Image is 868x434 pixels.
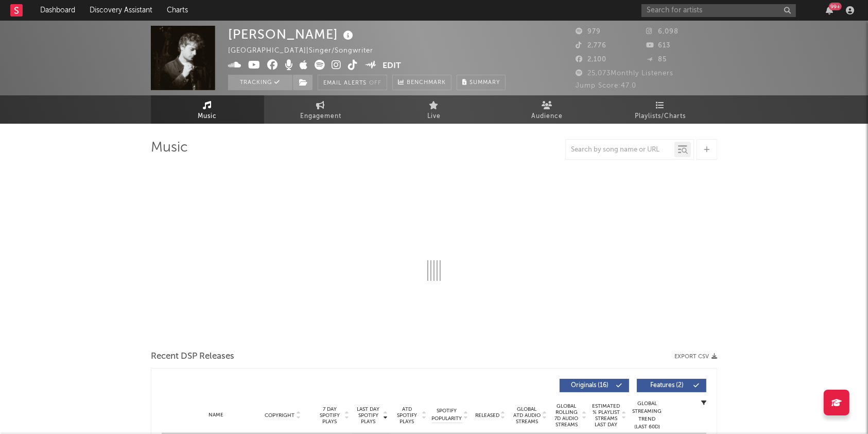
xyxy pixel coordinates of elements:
span: Global Rolling 7D Audio Streams [552,403,581,428]
button: Summary [457,75,506,90]
span: Estimated % Playlist Streams Last Day [592,403,620,428]
span: Engagement [300,110,341,123]
a: Engagement [264,95,377,124]
span: Audience [532,110,563,123]
span: 2,776 [576,42,606,49]
em: Off [369,80,381,86]
button: 99+ [826,6,833,14]
button: Originals(16) [560,379,629,392]
span: 25,073 Monthly Listeners [576,70,673,77]
div: [PERSON_NAME] [228,26,356,43]
span: 613 [647,42,671,49]
span: Jump Score: 47.0 [576,82,636,89]
span: Recent DSP Releases [151,350,234,363]
span: Copyright [265,412,294,419]
span: Music [198,110,217,123]
span: Playlists/Charts [635,110,686,123]
div: [GEOGRAPHIC_DATA] | Singer/Songwriter [228,45,385,57]
span: Global ATD Audio Streams [513,406,541,425]
a: Audience [491,95,604,124]
span: 6,098 [647,28,679,35]
span: Originals ( 16 ) [566,382,614,389]
button: Features(2) [637,379,706,392]
span: 85 [647,56,667,63]
div: Global Streaming Trend (Last 60D) [632,400,663,431]
span: Benchmark [407,77,446,89]
button: Edit [383,60,402,73]
button: Export CSV [674,354,717,360]
span: Live [427,110,441,123]
input: Search by song name or URL [566,146,674,154]
div: 99 + [829,3,842,10]
a: Benchmark [392,75,452,90]
span: Released [475,412,499,419]
span: Spotify Popularity [432,407,462,423]
span: 2,100 [576,56,606,63]
button: Tracking [228,75,292,90]
div: Name [182,411,250,419]
a: Playlists/Charts [604,95,717,124]
span: ATD Spotify Plays [393,406,421,425]
span: Summary [470,80,500,86]
span: 7 Day Spotify Plays [316,406,343,425]
span: Last Day Spotify Plays [355,406,382,425]
button: Email AlertsOff [318,75,387,90]
a: Live [377,95,491,124]
input: Search for artists [641,4,796,17]
a: Music [151,95,264,124]
span: Features ( 2 ) [644,382,691,389]
span: 979 [576,28,601,35]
